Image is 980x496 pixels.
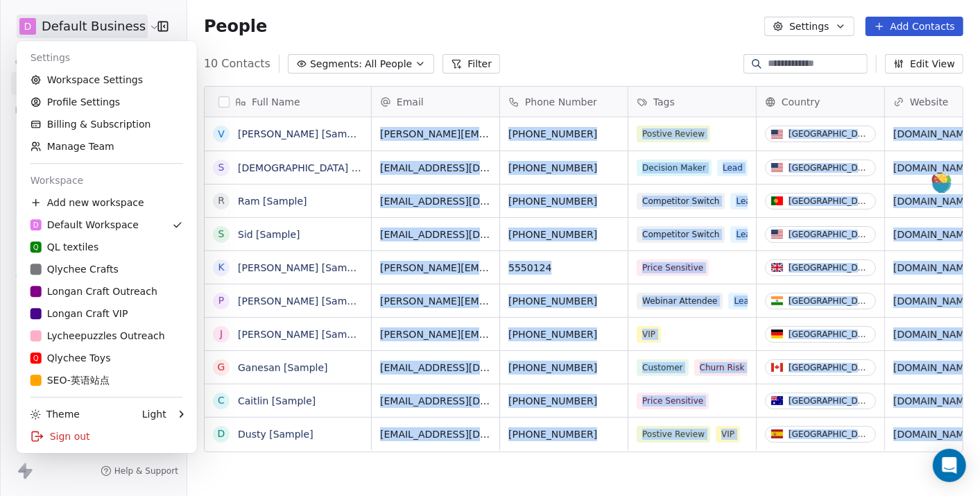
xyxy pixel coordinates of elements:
div: Longan Craft VIP [31,307,128,320]
div: Add new workspace [22,191,191,214]
a: Workspace Settings [22,69,191,91]
div: SEO-英语站点 [31,373,110,387]
div: Settings [22,46,191,69]
a: Manage Team [22,135,191,157]
div: Qlychee Toys [31,351,111,365]
div: Theme [31,407,80,421]
div: Default Workspace [31,218,139,232]
span: Q [33,242,39,253]
a: Billing & Subscription [22,113,191,135]
span: D [33,220,39,230]
a: Profile Settings [22,91,191,113]
div: Sign out [22,425,191,447]
div: Qlychee Crafts [31,262,119,276]
div: Workspace [22,169,191,191]
div: Light [142,407,166,421]
span: Q [33,353,39,364]
div: Longan Craft Outreach [31,284,157,298]
div: Lycheepuzzles Outreach [31,329,165,343]
div: QL textiles [31,240,99,254]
